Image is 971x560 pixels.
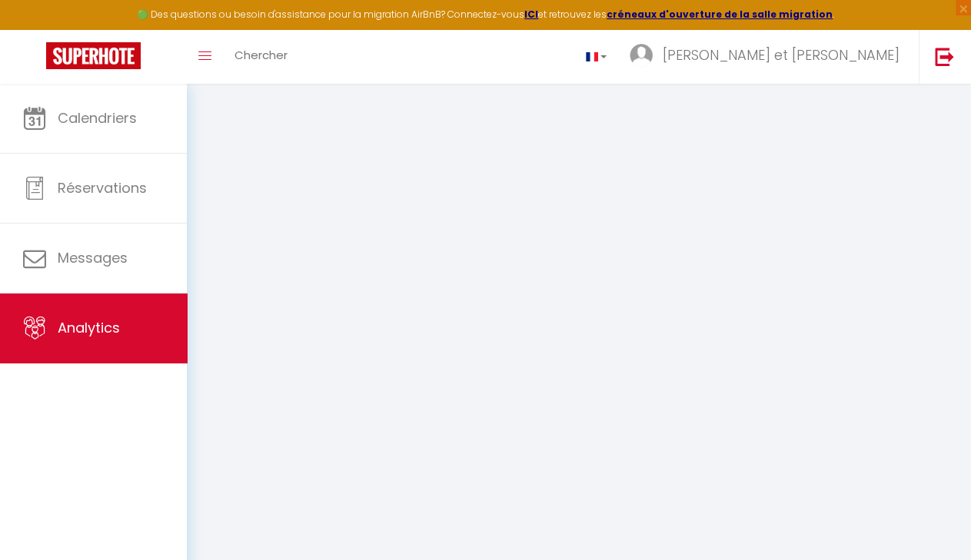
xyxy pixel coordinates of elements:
span: Calendriers [58,108,137,128]
span: [PERSON_NAME] et [PERSON_NAME] [663,45,900,65]
a: ... [PERSON_NAME] et [PERSON_NAME] [618,30,919,84]
a: Chercher [223,30,299,84]
span: Chercher [234,47,288,63]
img: ... [630,44,653,67]
img: Super Booking [46,42,141,69]
span: Analytics [58,318,120,337]
a: ICI [524,8,538,21]
img: logout [935,47,954,66]
button: Ouvrir le widget de chat LiveChat [12,6,58,52]
span: Messages [58,248,128,267]
a: créneaux d'ouverture de la salle migration [607,8,833,21]
span: Réservations [58,178,147,197]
